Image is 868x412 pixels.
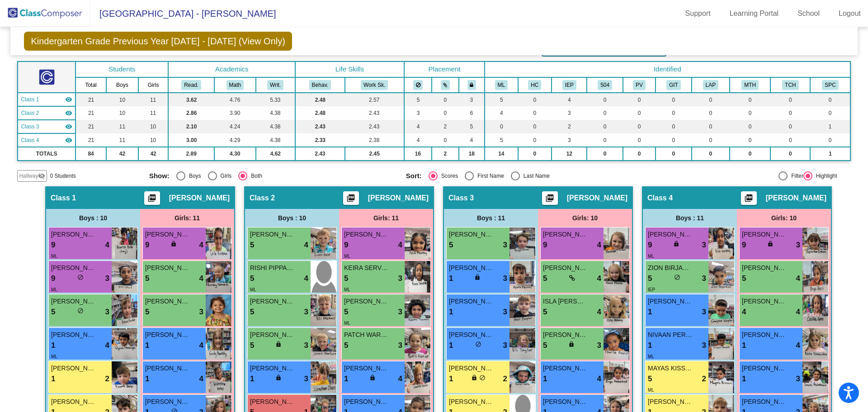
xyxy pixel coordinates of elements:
[344,321,350,326] span: ML
[105,340,109,351] span: 4
[692,106,730,120] td: 0
[345,93,404,106] td: 2.57
[105,239,109,251] span: 4
[656,120,691,133] td: 0
[344,287,350,292] span: ML
[226,80,244,90] button: Math
[65,96,72,103] mat-icon: visibility
[77,274,84,280] span: do_not_disturb_alt
[398,239,402,251] span: 4
[214,106,256,120] td: 3.90
[18,133,75,147] td: Naomi Baker - No Class Name
[518,133,552,147] td: 0
[185,172,201,180] div: Boys
[503,273,507,284] span: 3
[138,147,169,161] td: 42
[304,239,308,251] span: 4
[770,93,810,106] td: 0
[138,93,169,106] td: 11
[444,209,538,227] div: Boys : 11
[50,172,75,180] span: 0 Students
[404,147,432,161] td: 16
[432,147,458,161] td: 2
[168,120,214,133] td: 2.10
[742,297,787,306] span: [PERSON_NAME]
[459,106,485,120] td: 6
[75,93,106,106] td: 21
[656,147,691,161] td: 0
[567,194,627,203] span: [PERSON_NAME]
[552,77,587,93] th: Individualized Education Plan
[648,230,693,239] span: [PERSON_NAME]
[692,93,730,106] td: 0
[543,239,547,251] span: 9
[75,120,106,133] td: 21
[51,263,96,273] span: [PERSON_NAME]
[812,172,837,180] div: Highlight
[449,330,494,340] span: [PERSON_NAME]
[168,133,214,147] td: 3.00
[214,147,256,161] td: 4.30
[295,120,344,133] td: 2.43
[21,136,39,144] span: Class 4
[404,77,432,93] th: Keep away students
[796,306,800,318] span: 4
[149,172,170,180] span: Show:
[295,93,344,106] td: 2.48
[770,133,810,147] td: 0
[168,147,214,161] td: 2.89
[51,287,57,292] span: ML
[404,106,432,120] td: 3
[692,120,730,133] td: 0
[822,80,838,90] button: SPC
[343,191,359,205] button: Print Students Details
[344,239,348,251] span: 9
[344,273,348,284] span: 5
[503,306,507,318] span: 3
[597,239,601,251] span: 4
[743,194,754,206] mat-icon: picture_as_pdf
[742,306,746,318] span: 4
[145,330,190,340] span: [PERSON_NAME]
[106,147,138,161] td: 42
[518,106,552,120] td: 0
[256,147,296,161] td: 4.62
[449,297,494,306] span: [PERSON_NAME]
[741,191,757,205] button: Print Students Details
[449,230,494,239] span: [PERSON_NAME]
[432,93,458,106] td: 0
[406,171,656,180] mat-radio-group: Select an option
[543,330,588,340] span: [PERSON_NAME]
[75,147,106,161] td: 84
[633,80,646,90] button: PV
[495,80,508,90] button: ML
[528,80,541,90] button: HC
[587,147,623,161] td: 0
[796,273,800,284] span: 4
[543,273,547,284] span: 5
[18,147,75,161] td: TOTALS
[250,194,275,203] span: Class 2
[766,194,826,203] span: [PERSON_NAME]
[656,106,691,120] td: 0
[678,6,718,21] a: Support
[18,120,75,133] td: Erika Shaw - No Class Name
[770,77,810,93] th: Teacher Kid
[256,120,296,133] td: 4.38
[730,120,770,133] td: 0
[250,273,254,284] span: 5
[90,6,276,21] span: [GEOGRAPHIC_DATA] - [PERSON_NAME]
[145,230,190,239] span: [PERSON_NAME] TUIOLENUU
[543,263,588,273] span: [PERSON_NAME]
[304,306,308,318] span: 3
[692,147,730,161] td: 0
[368,194,429,203] span: [PERSON_NAME]
[542,191,558,205] button: Print Students Details
[742,239,746,251] span: 9
[51,297,96,306] span: [PERSON_NAME]
[361,80,388,90] button: Work Sk.
[432,106,458,120] td: 0
[722,6,786,21] a: Learning Portal
[449,273,453,284] span: 1
[345,106,404,120] td: 2.43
